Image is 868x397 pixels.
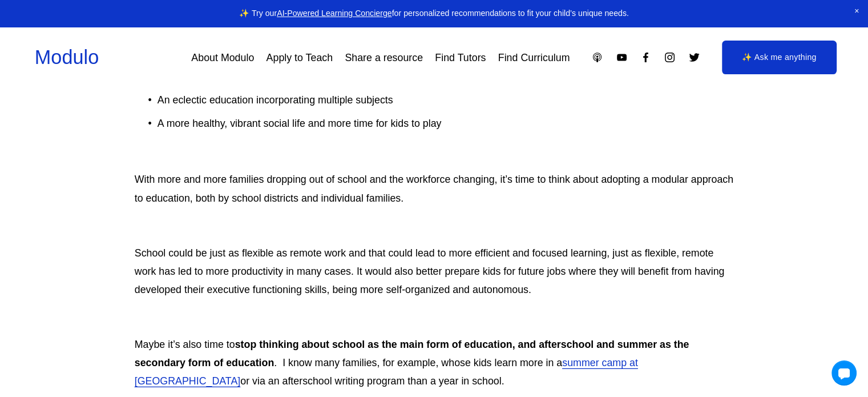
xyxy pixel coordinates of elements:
[135,339,692,368] strong: stop thinking about school as the main form of education, and afterschool and summer as the secon...
[435,47,486,68] a: Find Tutors
[664,51,676,63] a: Instagram
[135,170,734,207] p: With more and more families dropping out of school and the workforce changing, it’s time to think...
[498,47,570,68] a: Find Curriculum
[35,46,99,68] a: Modulo
[277,9,391,18] a: AI-Powered Learning Concierge
[135,244,734,299] p: School could be just as flexible as remote work and that could lead to more efficient and focused...
[135,357,638,387] a: summer camp at [GEOGRAPHIC_DATA]
[640,51,652,63] a: Facebook
[135,335,734,390] p: Maybe it’s also time to . I know many families, for example, whose kids learn more in a or via an...
[158,91,734,109] p: An eclectic education incorporating multiple subjects
[616,51,628,63] a: YouTube
[191,47,254,68] a: About Modulo
[345,47,423,68] a: Share a resource
[688,51,700,63] a: Twitter
[267,47,333,68] a: Apply to Teach
[722,41,837,75] a: ✨ Ask me anything
[591,51,603,63] a: Apple Podcasts
[158,114,734,133] p: A more healthy, vibrant social life and more time for kids to play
